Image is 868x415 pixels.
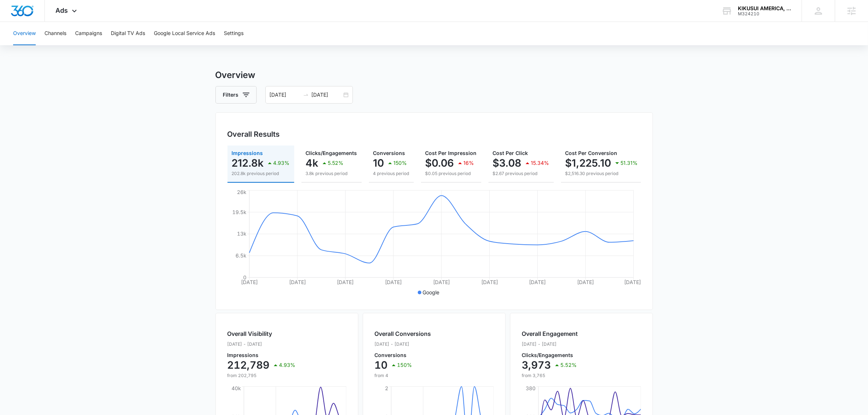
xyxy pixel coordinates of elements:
button: Overview [13,22,36,45]
p: 51.31% [621,160,638,166]
span: Clicks/Engagements [306,150,357,156]
button: Campaigns [75,22,102,45]
tspan: [DATE] [433,279,450,285]
tspan: [DATE] [241,279,258,285]
span: Cost Per Click [493,150,528,156]
p: 10 [375,359,388,371]
span: Cost Per Impression [425,150,477,156]
p: 5.52% [328,160,344,166]
tspan: 13k [237,230,246,237]
p: 4 previous period [373,170,409,177]
h2: Overall Visibility [227,329,296,338]
span: Cost Per Conversion [565,150,618,156]
tspan: [DATE] [624,279,641,285]
p: 15.34% [531,160,549,166]
p: $0.06 [425,157,454,169]
p: 212,789 [227,359,270,371]
span: swap-right [303,92,309,98]
button: Channels [44,22,66,45]
p: [DATE] - [DATE] [522,341,578,348]
p: 3.8k previous period [306,170,357,177]
p: 150% [397,362,412,368]
tspan: [DATE] [529,279,546,285]
span: Conversions [373,150,405,156]
button: Google Local Service Ads [154,22,215,45]
tspan: 0 [243,274,246,280]
p: 10 [373,157,384,169]
p: [DATE] - [DATE] [227,341,296,348]
p: $1,225.10 [565,157,611,169]
tspan: 2 [385,385,388,391]
tspan: [DATE] [289,279,305,285]
p: 5.52% [561,362,577,368]
tspan: 40k [231,385,241,391]
p: 202.8k previous period [232,170,290,177]
p: 4.93% [279,362,296,368]
p: 4k [306,157,319,169]
span: Impressions [232,150,263,156]
div: account name [738,5,791,11]
h3: Overview [215,69,653,82]
input: Start date [270,91,300,99]
tspan: [DATE] [577,279,594,285]
h2: Overall Engagement [522,329,578,338]
button: Filters [215,86,257,104]
p: $0.05 previous period [425,170,477,177]
div: account id [738,11,791,16]
p: $2.67 previous period [493,170,549,177]
button: Digital TV Ads [111,22,145,45]
h3: Overall Results [227,129,280,140]
tspan: [DATE] [481,279,498,285]
button: Settings [224,22,244,45]
p: 3,973 [522,359,551,371]
p: $2,516.30 previous period [565,170,638,177]
p: 16% [464,160,474,166]
p: 4.93% [273,160,290,166]
tspan: [DATE] [337,279,354,285]
tspan: 380 [526,385,536,391]
input: End date [312,91,342,99]
span: to [303,92,309,98]
p: $3.08 [493,157,522,169]
p: [DATE] - [DATE] [375,341,431,348]
tspan: [DATE] [385,279,402,285]
p: Impressions [227,353,296,358]
span: Ads [56,7,68,14]
h2: Overall Conversions [375,329,431,338]
tspan: 6.5k [236,252,246,259]
p: from 202,795 [227,372,296,379]
tspan: 19.5k [232,209,246,215]
p: from 4 [375,372,431,379]
p: Clicks/Engagements [522,353,578,358]
p: Google [423,288,440,296]
tspan: 26k [237,189,246,195]
p: 150% [394,160,407,166]
p: Conversions [375,353,431,358]
p: from 3,765 [522,372,578,379]
p: 212.8k [232,157,264,169]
